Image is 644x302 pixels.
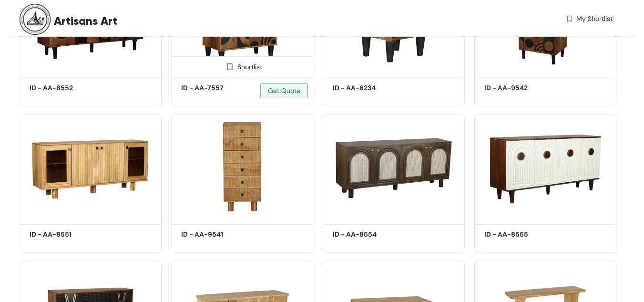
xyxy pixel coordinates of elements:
[20,4,51,35] img: Buyer Portal
[171,114,313,221] img: 10bef510-c193-4bc2-b038-0ede048e46ca
[225,62,234,71] img: Shortlist
[54,12,117,30] span: Artisans Art
[181,229,262,240] h5: ID - AA-9541
[181,83,262,93] h5: ID - AA-7557
[576,14,613,24] span: My Shortlist
[323,114,465,221] img: 72fccbae-ffa0-49c0-bccd-366a846c7cef
[333,83,414,93] h5: ID - AA-6234
[474,114,616,221] img: e57ae94b-79d5-416e-8250-43506a3a0c94
[30,229,111,240] h5: ID - AA-8551
[268,85,300,96] span: Get Quote
[484,83,565,93] h5: ID - AA-9542
[333,229,414,240] h5: ID - AA-8554
[565,14,574,24] img: wishlist
[30,83,111,93] h5: ID - AA-8552
[484,229,565,240] h5: ID - AA-8555
[20,114,162,221] img: 5e2dbfc8-e336-44d3-a3f3-942bca94c0af
[260,83,308,98] button: Get Quote
[222,62,262,71] div: Shortlist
